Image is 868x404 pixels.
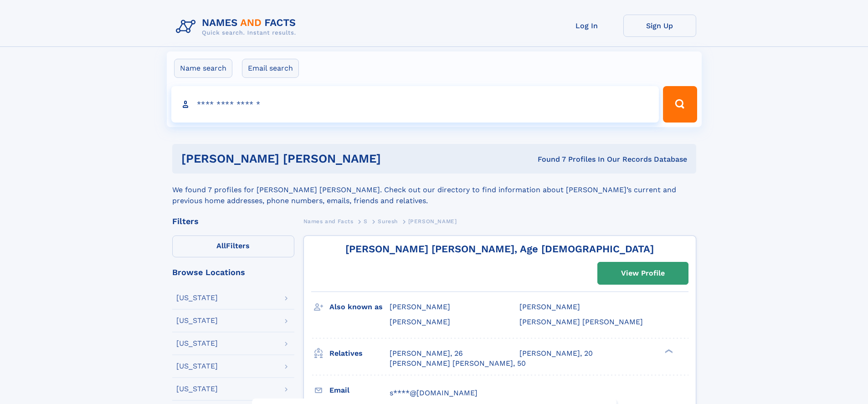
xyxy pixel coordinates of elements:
[174,59,232,78] label: Name search
[176,385,218,393] div: [US_STATE]
[242,59,299,78] label: Email search
[172,268,294,276] div: Browse Locations
[390,317,450,326] span: [PERSON_NAME]
[364,215,368,227] a: S
[378,218,398,225] span: Suresh
[176,363,218,370] div: [US_STATE]
[171,86,659,123] input: search input
[663,86,697,123] button: Search Button
[519,302,580,311] span: [PERSON_NAME]
[390,358,526,368] a: [PERSON_NAME] [PERSON_NAME], 50
[216,241,226,250] span: All
[176,294,218,302] div: [US_STATE]
[598,262,688,284] a: View Profile
[172,174,696,206] div: We found 7 profiles for [PERSON_NAME] [PERSON_NAME]. Check out our directory to find information ...
[181,153,459,164] h1: [PERSON_NAME] [PERSON_NAME]
[663,348,673,354] div: ❯
[623,15,696,37] a: Sign Up
[329,299,390,315] h3: Also known as
[364,218,368,225] span: S
[519,317,643,326] span: [PERSON_NAME] [PERSON_NAME]
[459,154,687,164] div: Found 7 Profiles In Our Records Database
[345,243,654,255] a: [PERSON_NAME] [PERSON_NAME], Age [DEMOGRAPHIC_DATA]
[378,215,398,227] a: Suresh
[176,317,218,324] div: [US_STATE]
[172,217,294,225] div: Filters
[519,348,593,358] a: [PERSON_NAME], 20
[176,340,218,347] div: [US_STATE]
[390,302,450,311] span: [PERSON_NAME]
[303,215,354,227] a: Names and Facts
[329,383,390,398] h3: Email
[408,218,457,225] span: [PERSON_NAME]
[390,348,463,358] a: [PERSON_NAME], 26
[172,15,303,39] img: Logo Names and Facts
[172,235,294,257] label: Filters
[550,15,623,37] a: Log In
[329,346,390,361] h3: Relatives
[621,263,665,284] div: View Profile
